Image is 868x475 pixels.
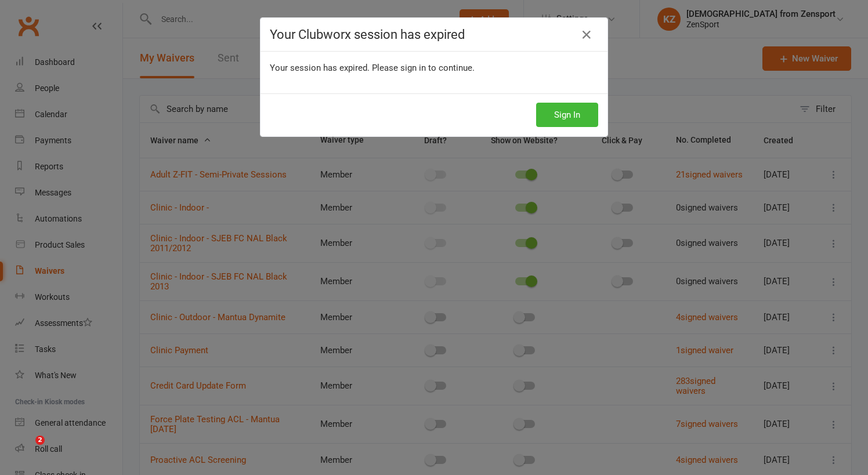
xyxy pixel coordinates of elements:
[12,436,39,463] iframe: Intercom live chat
[270,27,598,42] h4: Your Clubworx session has expired
[577,26,596,44] a: Close
[35,436,45,445] span: 2
[270,63,475,73] span: Your session has expired. Please sign in to continue.
[536,103,598,127] button: Sign In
